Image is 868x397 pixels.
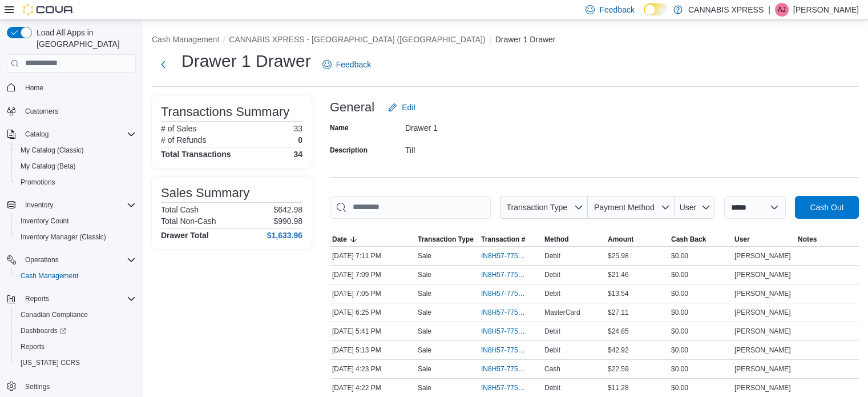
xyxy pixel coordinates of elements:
button: Operations [21,253,63,267]
span: Customers [25,107,58,116]
span: My Catalog (Beta) [16,159,136,173]
h3: General [330,101,374,114]
span: Home [25,83,43,93]
button: CANNABIS XPRESS - [GEOGRAPHIC_DATA] ([GEOGRAPHIC_DATA]) [229,35,485,44]
span: IN8H57-775095 [481,346,528,355]
button: IN8H57-775006 [481,381,540,395]
h6: # of Sales [161,124,196,133]
span: [PERSON_NAME] [734,270,791,279]
span: Debit [544,289,560,298]
span: Settings [21,379,136,393]
button: IN8H57-775250 [481,268,540,282]
button: User [732,232,796,246]
span: IN8H57-775254 [481,251,528,260]
p: Sale [418,383,431,392]
span: Inventory [25,200,53,210]
button: Payment Method [588,196,675,219]
div: [DATE] 4:22 PM [330,381,415,395]
button: Reports [21,292,54,306]
div: [DATE] 7:09 PM [330,268,415,282]
div: $0.00 [669,249,732,263]
a: Inventory Count [16,214,74,228]
span: Feedback [599,4,634,15]
div: $0.00 [669,268,732,282]
span: Inventory Count [16,214,136,228]
div: Drawer 1 [405,119,558,133]
button: Catalog [21,127,53,141]
button: IN8H57-775009 [481,362,540,376]
h6: # of Refunds [161,135,206,145]
button: Operations [2,252,140,268]
span: Amount [608,235,633,244]
span: $25.98 [608,251,629,260]
span: Customers [21,104,136,118]
div: Anthony John [775,3,789,17]
button: IN8H57-775245 [481,287,540,300]
a: My Catalog (Classic) [16,143,88,157]
button: Date [330,232,415,246]
span: My Catalog (Classic) [21,146,84,155]
h4: 34 [293,150,302,159]
span: Inventory [21,198,136,212]
label: Name [330,123,349,133]
h6: Total Cash [161,205,199,214]
a: Feedback [318,53,376,76]
span: [PERSON_NAME] [734,289,791,298]
span: Inventory Manager (Classic) [16,230,136,244]
p: Sale [418,270,431,279]
span: [PERSON_NAME] [734,364,791,374]
span: Cash Back [671,235,706,244]
span: Home [21,81,136,95]
button: Canadian Compliance [11,307,140,323]
div: Till [405,141,558,155]
div: [DATE] 6:25 PM [330,306,415,319]
p: Sale [418,308,431,317]
button: Inventory [2,197,140,213]
span: Inventory Count [21,216,69,226]
span: $27.11 [608,308,629,317]
p: Sale [418,327,431,336]
span: Promotions [21,178,55,187]
span: Feedback [336,59,371,70]
span: IN8H57-775126 [481,327,528,336]
p: | [768,3,770,17]
span: Promotions [16,175,136,189]
div: [DATE] 4:23 PM [330,362,415,376]
button: IN8H57-775254 [481,249,540,263]
button: My Catalog (Beta) [11,158,140,174]
button: Method [542,232,605,246]
h6: Total Non-Cash [161,216,216,226]
button: Edit [383,96,420,119]
span: MasterCard [544,308,580,317]
p: Sale [418,364,431,374]
input: This is a search bar. As you type, the results lower in the page will automatically filter. [330,196,491,219]
span: Cash Out [810,202,843,213]
button: Drawer 1 Drawer [495,35,556,44]
label: Description [330,146,368,155]
p: CANNABIS XPRESS [688,3,764,17]
button: Promotions [11,174,140,190]
div: [DATE] 5:13 PM [330,343,415,357]
a: My Catalog (Beta) [16,159,80,173]
button: Home [2,79,140,96]
span: [PERSON_NAME] [734,251,791,260]
a: Home [21,81,48,95]
p: Sale [418,289,431,298]
span: [US_STATE] CCRS [21,358,80,367]
div: $0.00 [669,287,732,300]
a: Dashboards [16,324,71,338]
p: 33 [293,124,302,133]
button: Transaction Type [415,232,479,246]
span: Dark Mode [644,15,644,16]
span: Transaction Type [506,203,567,212]
a: Settings [21,380,54,394]
span: Washington CCRS [16,356,136,370]
div: [DATE] 5:41 PM [330,324,415,338]
a: Cash Management [16,269,83,283]
h4: Drawer Total [161,231,209,240]
h4: Total Transactions [161,150,231,159]
a: Dashboards [11,323,140,339]
span: Method [544,235,569,244]
div: [DATE] 7:05 PM [330,287,415,300]
a: Canadian Compliance [16,308,92,322]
